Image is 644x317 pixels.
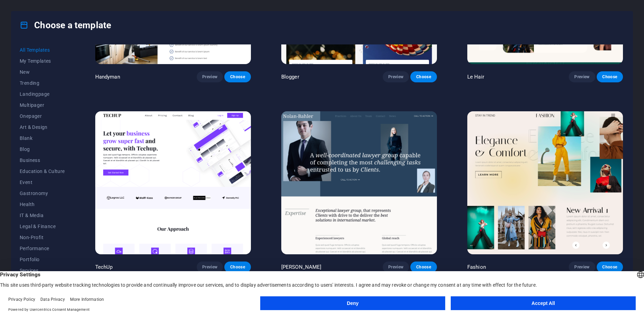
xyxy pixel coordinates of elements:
[20,268,65,273] span: Services
[602,74,617,80] span: Choose
[281,111,437,255] img: Nolan-Bahler
[20,78,65,89] button: Trending
[20,188,65,199] button: Gastronomy
[197,71,223,82] button: Preview
[602,264,617,270] span: Choose
[20,254,65,265] button: Portfolio
[20,257,65,262] span: Portfolio
[410,71,437,82] button: Choose
[20,202,65,207] span: Health
[20,265,65,276] button: Services
[20,124,65,130] span: Art & Design
[20,166,65,177] button: Education & Culture
[230,74,245,80] span: Choose
[597,262,623,273] button: Choose
[467,73,484,80] p: Le Hair
[281,73,299,80] p: Blogger
[224,71,251,82] button: Choose
[20,80,65,86] span: Trending
[20,122,65,133] button: Art & Design
[20,168,65,174] span: Education & Culture
[20,155,65,166] button: Business
[281,264,322,270] p: [PERSON_NAME]
[383,71,409,82] button: Preview
[20,235,65,240] span: Non-Profit
[467,111,623,255] img: Fashion
[20,135,65,141] span: Blank
[20,69,65,75] span: New
[20,44,65,55] button: All Templates
[20,224,65,229] span: Legal & Finance
[388,74,403,80] span: Preview
[20,221,65,232] button: Legal & Finance
[20,91,65,97] span: Landingpage
[574,264,589,270] span: Preview
[20,100,65,111] button: Multipager
[197,262,223,273] button: Preview
[20,199,65,210] button: Health
[20,232,65,243] button: Non-Profit
[20,113,65,119] span: Onepager
[20,102,65,108] span: Multipager
[416,264,431,270] span: Choose
[95,264,113,270] p: TechUp
[20,243,65,254] button: Performance
[20,55,65,67] button: My Templates
[202,264,217,270] span: Preview
[383,262,409,273] button: Preview
[20,111,65,122] button: Onepager
[230,264,245,270] span: Choose
[20,177,65,188] button: Event
[20,210,65,221] button: IT & Media
[20,146,65,152] span: Blog
[20,144,65,155] button: Blog
[20,191,65,196] span: Gastronomy
[20,213,65,218] span: IT & Media
[20,47,65,53] span: All Templates
[20,67,65,78] button: New
[20,133,65,144] button: Blank
[569,71,595,82] button: Preview
[20,180,65,185] span: Event
[20,246,65,251] span: Performance
[569,262,595,273] button: Preview
[95,73,120,80] p: Handyman
[20,157,65,163] span: Business
[224,262,251,273] button: Choose
[410,262,437,273] button: Choose
[597,71,623,82] button: Choose
[20,20,111,31] h4: Choose a template
[20,58,65,64] span: My Templates
[95,111,251,255] img: TechUp
[388,264,403,270] span: Preview
[467,264,486,270] p: Fashion
[574,74,589,80] span: Preview
[202,74,217,80] span: Preview
[416,74,431,80] span: Choose
[20,89,65,100] button: Landingpage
